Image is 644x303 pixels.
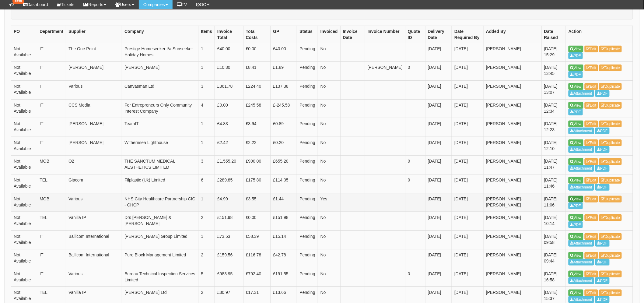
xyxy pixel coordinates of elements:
[484,212,542,231] td: [PERSON_NAME]
[37,62,66,81] td: IT
[318,193,340,212] td: Yes
[297,26,318,43] th: Status
[37,43,66,62] td: IT
[425,26,452,43] th: Delivery Date
[318,212,340,231] td: No
[405,156,425,174] td: 0
[318,249,340,268] td: No
[66,249,122,268] td: Ballicom International
[595,259,610,266] a: PDF
[66,156,122,174] td: O2
[11,249,37,268] td: Not Available
[297,62,318,81] td: Pending
[215,99,243,118] td: £0.00
[215,156,243,174] td: £1,555.20
[569,214,583,221] a: View
[405,26,425,43] th: Quote ID
[425,43,452,62] td: [DATE]
[484,249,542,268] td: [PERSON_NAME]
[541,231,566,249] td: [DATE] 09:58
[318,43,340,62] td: No
[122,174,198,193] td: Filplastic (Uk) Limited
[425,137,452,156] td: [DATE]
[122,193,198,212] td: NHS City Healthcare Partnership CIC - CHCP
[452,118,484,137] td: [DATE]
[541,268,566,287] td: [DATE] 16:58
[318,174,340,193] td: No
[66,62,122,81] td: [PERSON_NAME]
[484,62,542,81] td: [PERSON_NAME]
[122,80,198,99] td: Canvasman Ltd
[215,137,243,156] td: £2.42
[425,99,452,118] td: [DATE]
[198,137,215,156] td: 1
[215,174,243,193] td: £289.85
[215,26,243,43] th: Invoice Total
[198,156,215,174] td: 3
[122,231,198,249] td: [PERSON_NAME] Group Limited
[569,71,583,78] a: PDF
[297,268,318,287] td: Pending
[599,290,622,296] a: Duplicate
[243,80,270,99] td: £224.40
[599,65,622,71] a: Duplicate
[585,158,598,165] a: Edit
[569,221,583,228] a: PDF
[215,249,243,268] td: £159.56
[484,231,542,249] td: [PERSON_NAME]
[243,26,270,43] th: Total Costs
[569,90,594,97] a: Attachment
[599,83,622,90] a: Duplicate
[452,193,484,212] td: [DATE]
[243,99,270,118] td: £245.58
[243,43,270,62] td: £0.00
[599,196,622,203] a: Duplicate
[122,212,198,231] td: Drs [PERSON_NAME] & [PERSON_NAME]
[569,277,594,284] a: Attachment
[599,233,622,240] a: Duplicate
[569,109,583,115] a: PDF
[198,118,215,137] td: 1
[599,214,622,221] a: Duplicate
[585,214,598,221] a: Edit
[297,231,318,249] td: Pending
[66,99,122,118] td: CCS Media
[595,90,610,97] a: PDF
[585,102,598,109] a: Edit
[569,233,583,240] a: View
[569,240,594,247] a: Attachment
[297,174,318,193] td: Pending
[541,43,566,62] td: [DATE] 15:29
[271,80,297,99] td: £137.38
[198,249,215,268] td: 2
[484,99,542,118] td: [PERSON_NAME]
[215,212,243,231] td: £151.98
[425,249,452,268] td: [DATE]
[215,43,243,62] td: £40.00
[318,99,340,118] td: No
[243,249,270,268] td: £116.78
[599,121,622,127] a: Duplicate
[271,268,297,287] td: £191.55
[122,249,198,268] td: Pure Block Management Limited
[425,118,452,137] td: [DATE]
[425,268,452,287] td: [DATE]
[11,118,37,137] td: Not Available
[452,80,484,99] td: [DATE]
[569,203,583,209] a: PDF
[271,212,297,231] td: £151.98
[66,118,122,137] td: [PERSON_NAME]
[11,43,37,62] td: Not Available
[243,156,270,174] td: £900.00
[37,231,66,249] td: IT
[37,99,66,118] td: IT
[11,137,37,156] td: Not Available
[318,62,340,81] td: No
[11,193,37,212] td: Not Available
[569,46,583,52] a: View
[569,290,583,296] a: View
[484,156,542,174] td: [PERSON_NAME]
[11,99,37,118] td: Not Available
[569,65,583,71] a: View
[484,268,542,287] td: [PERSON_NAME]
